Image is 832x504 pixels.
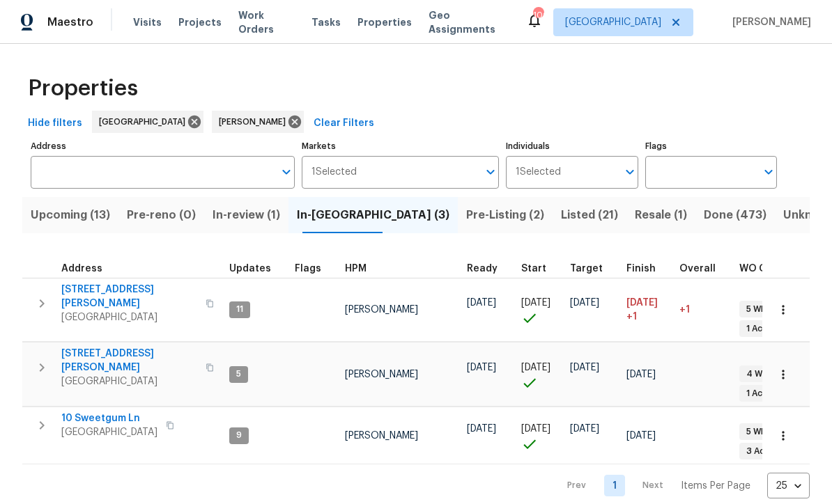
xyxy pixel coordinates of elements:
[727,15,811,29] span: [PERSON_NAME]
[681,479,750,493] p: Items Per Page
[604,475,625,496] a: Goto page 1
[61,425,157,439] span: [GEOGRAPHIC_DATA]
[61,310,197,324] span: [GEOGRAPHIC_DATA]
[61,347,197,375] span: [STREET_ADDRESS][PERSON_NAME]
[570,298,599,308] span: [DATE]
[92,111,203,133] div: [GEOGRAPHIC_DATA]
[277,162,296,182] button: Open
[626,298,658,308] span: [DATE]
[467,264,498,274] span: Ready
[521,264,546,274] span: Start
[314,115,374,132] span: Clear Filters
[679,305,690,315] span: +1
[506,142,638,150] label: Individuals
[127,205,196,225] span: Pre-reno (0)
[626,264,668,274] div: Projected renovation finish date
[570,363,599,372] span: [DATE]
[561,205,618,225] span: Listed (21)
[481,162,500,182] button: Open
[133,15,162,29] span: Visits
[238,8,295,36] span: Work Orders
[345,305,418,315] span: [PERSON_NAME]
[741,368,775,380] span: 4 WIP
[516,407,564,464] td: Project started on time
[741,323,799,335] span: 1 Accepted
[626,370,656,379] span: [DATE]
[521,264,559,274] div: Actual renovation start date
[231,304,249,315] span: 11
[345,370,418,379] span: [PERSON_NAME]
[302,142,500,150] label: Markets
[570,264,615,274] div: Target renovation project end date
[345,264,367,274] span: HPM
[466,205,544,225] span: Pre-Listing (2)
[565,15,661,29] span: [GEOGRAPHIC_DATA]
[521,298,550,308] span: [DATE]
[679,264,716,274] span: Overall
[467,298,496,308] span: [DATE]
[741,446,801,457] span: 3 Accepted
[674,278,734,342] td: 1 day(s) past target finish date
[620,162,640,182] button: Open
[521,363,550,372] span: [DATE]
[626,264,656,274] span: Finish
[767,468,810,504] div: 25
[47,15,93,29] span: Maestro
[739,264,816,274] span: WO Completion
[467,424,496,434] span: [DATE]
[570,264,603,274] span: Target
[311,166,357,178] span: 1 Selected
[61,264,102,274] span: Address
[61,283,197,310] span: [STREET_ADDRESS][PERSON_NAME]
[31,142,295,150] label: Address
[467,264,510,274] div: Earliest renovation start date (first business day after COE or Checkout)
[308,111,380,136] button: Clear Filters
[679,264,728,274] div: Days past target finish date
[28,115,82,132] span: Hide filters
[741,426,773,438] span: 5 WIP
[645,142,777,150] label: Flags
[213,205,280,225] span: In-review (1)
[533,8,543,22] div: 106
[22,111,88,136] button: Hide filters
[229,264,271,274] span: Updates
[759,162,778,182] button: Open
[99,115,191,129] span: [GEOGRAPHIC_DATA]
[626,431,656,441] span: [DATE]
[61,411,157,425] span: 10 Sweetgum Ln
[28,81,138,95] span: Properties
[741,388,799,400] span: 1 Accepted
[570,424,599,434] span: [DATE]
[231,368,247,380] span: 5
[61,375,197,388] span: [GEOGRAPHIC_DATA]
[635,205,687,225] span: Resale (1)
[295,264,321,274] span: Flags
[429,8,509,36] span: Geo Assignments
[621,278,674,342] td: Scheduled to finish 1 day(s) late
[297,205,449,225] span: In-[GEOGRAPHIC_DATA] (3)
[741,304,773,315] span: 5 WIP
[554,473,810,498] nav: Pagination Navigation
[516,278,564,342] td: Project started on time
[219,115,291,129] span: [PERSON_NAME]
[231,430,247,441] span: 9
[516,342,564,407] td: Project started on time
[31,205,110,225] span: Upcoming (13)
[212,111,304,133] div: [PERSON_NAME]
[626,310,637,324] span: +1
[521,424,550,434] span: [DATE]
[467,363,496,372] span: [DATE]
[311,17,341,27] span: Tasks
[704,205,766,225] span: Done (473)
[516,166,561,178] span: 1 Selected
[345,431,418,441] span: [PERSON_NAME]
[357,15,412,29] span: Properties
[178,15,222,29] span: Projects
